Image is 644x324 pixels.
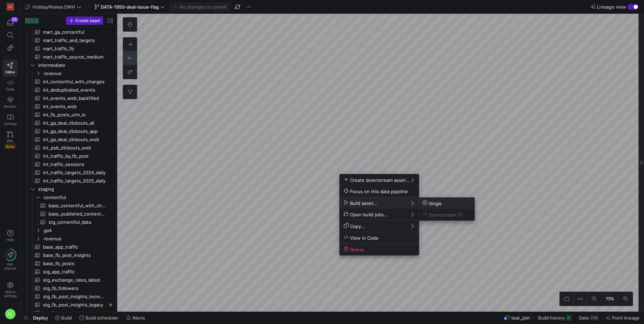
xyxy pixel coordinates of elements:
[344,247,364,252] span: Delete
[344,188,408,194] span: Focus on this data pipeline
[344,177,410,183] span: Create downstream asset...
[344,200,378,206] span: Build asset...
[344,211,388,217] span: Open build jobs...
[344,223,365,229] span: Copy...
[344,235,379,241] span: View in Code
